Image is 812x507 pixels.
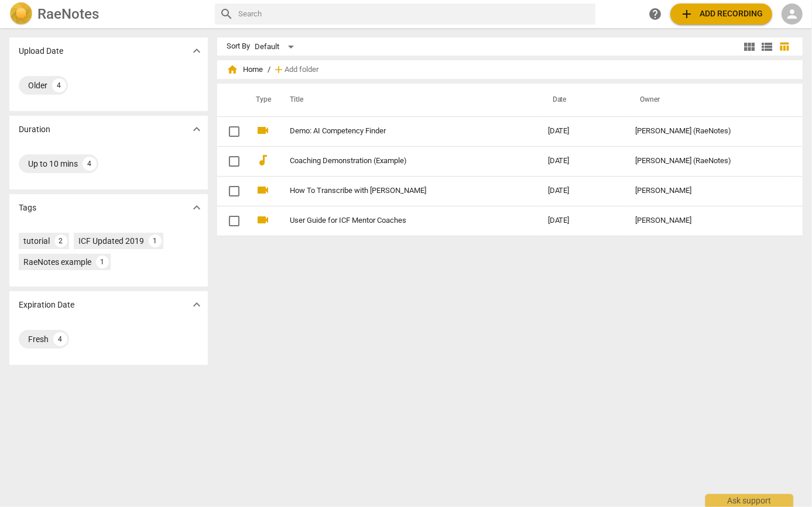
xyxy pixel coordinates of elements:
a: User Guide for ICF Mentor Coaches [290,216,506,225]
span: add [273,64,285,75]
span: expand_more [190,122,204,136]
button: Show more [188,120,205,138]
th: Date [539,84,626,116]
button: Tile view [741,38,758,56]
div: 4 [53,332,67,346]
span: add [680,7,694,21]
div: 2 [54,234,67,247]
button: Upload [670,4,772,25]
td: [DATE] [539,206,626,236]
th: Title [276,84,539,116]
input: Search [238,5,591,23]
button: Show more [188,42,205,60]
a: How To Transcribe with [PERSON_NAME] [290,187,506,195]
span: home [227,64,238,75]
div: Fresh [28,333,49,345]
p: Upload Date [19,45,63,57]
div: 1 [96,256,109,268]
p: Duration [19,123,50,136]
div: [PERSON_NAME] [635,216,781,225]
span: Home [227,64,263,75]
div: 4 [52,78,66,92]
div: 1 [149,234,162,247]
span: expand_more [190,44,204,58]
div: Sort By [227,42,250,51]
div: Up to 10 mins [28,158,78,170]
div: 4 [83,157,97,171]
div: tutorial [23,235,50,247]
a: LogoRaeNotes [9,2,205,26]
span: view_module [742,40,756,54]
button: Show more [188,199,205,216]
div: [PERSON_NAME] (RaeNotes) [635,157,781,165]
span: videocam [256,213,270,227]
span: view_list [760,40,774,54]
div: [PERSON_NAME] (RaeNotes) [635,127,781,136]
button: Show more [188,296,205,313]
span: videocam [256,183,270,197]
p: Tags [19,202,36,214]
span: Add folder [285,65,318,74]
span: / [268,65,270,74]
div: Default [255,37,298,56]
th: Type [246,84,276,116]
a: Demo: AI Competency Finder [290,127,506,136]
td: [DATE] [539,176,626,206]
a: Coaching Demonstration (Example) [290,157,506,165]
div: Older [28,80,47,91]
span: videocam [256,123,270,137]
div: Ask support [705,494,793,507]
h2: RaeNotes [37,6,99,22]
div: ICF Updated 2019 [78,235,144,247]
th: Owner [626,84,790,116]
span: table_chart [779,41,790,52]
span: Add recording [680,7,763,21]
td: [DATE] [539,116,626,146]
button: List view [758,38,776,56]
span: help [648,7,662,21]
button: Table view [776,38,793,56]
a: Help [645,4,666,25]
span: search [220,7,234,21]
span: expand_more [190,298,204,312]
span: expand_more [190,201,204,215]
td: [DATE] [539,146,626,176]
span: audiotrack [256,153,270,167]
span: person [785,7,799,21]
div: [PERSON_NAME] [635,187,781,195]
img: Logo [9,2,33,26]
p: Expiration Date [19,299,74,311]
div: RaeNotes example [23,256,91,268]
